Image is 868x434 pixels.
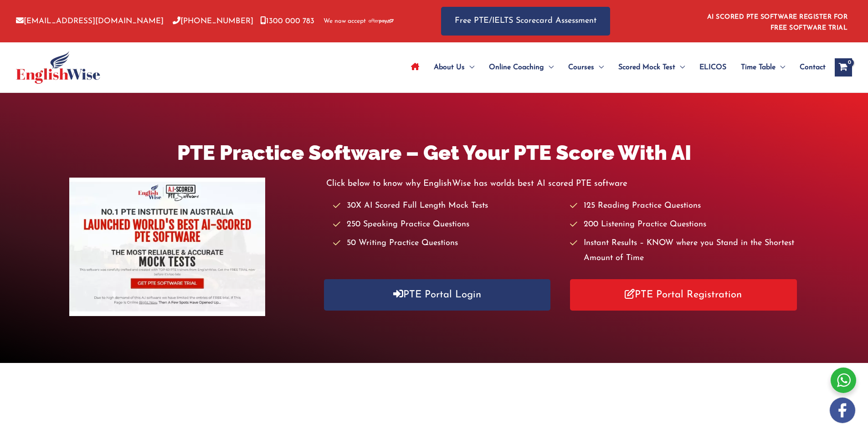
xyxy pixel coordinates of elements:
[568,51,594,83] span: Courses
[260,17,314,25] a: 1300 000 783
[16,17,164,25] a: [EMAIL_ADDRESS][DOMAIN_NAME]
[324,279,551,311] a: PTE Portal Login
[324,17,366,26] span: We now accept
[326,176,799,191] p: Click below to know why EnglishWise has worlds best AI scored PTE software
[702,6,852,36] aside: Header Widget 1
[594,51,604,83] span: Menu Toggle
[734,51,792,83] a: Time TableMenu Toggle
[434,51,465,83] span: About Us
[489,51,544,83] span: Online Coaching
[570,236,798,266] li: Instant Results – KNOW where you Stand in the Shortest Amount of Time
[544,51,554,83] span: Menu Toggle
[570,217,798,232] li: 200 Listening Practice Questions
[441,7,610,36] a: Free PTE/IELTS Scorecard Assessment
[426,51,482,83] a: About UsMenu Toggle
[776,51,785,83] span: Menu Toggle
[800,51,826,83] span: Contact
[830,398,855,423] img: white-facebook.png
[333,217,561,232] li: 250 Speaking Practice Questions
[741,51,776,83] span: Time Table
[570,199,798,214] li: 125 Reading Practice Questions
[333,236,561,251] li: 50 Writing Practice Questions
[482,51,561,83] a: Online CoachingMenu Toggle
[404,51,826,83] nav: Site Navigation: Main Menu
[333,199,561,214] li: 30X AI Scored Full Length Mock Tests
[618,51,675,83] span: Scored Mock Test
[699,51,726,83] span: ELICOS
[792,51,826,83] a: Contact
[835,58,852,77] a: View Shopping Cart, empty
[69,178,265,316] img: pte-institute-main
[561,51,611,83] a: CoursesMenu Toggle
[570,279,797,311] a: PTE Portal Registration
[611,51,692,83] a: Scored Mock TestMenu Toggle
[369,19,394,24] img: Afterpay-Logo
[173,17,253,25] a: [PHONE_NUMBER]
[16,51,100,84] img: cropped-ew-logo
[465,51,474,83] span: Menu Toggle
[69,138,798,167] h1: PTE Practice Software – Get Your PTE Score With AI
[675,51,685,83] span: Menu Toggle
[707,14,848,31] a: AI SCORED PTE SOFTWARE REGISTER FOR FREE SOFTWARE TRIAL
[692,51,734,83] a: ELICOS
